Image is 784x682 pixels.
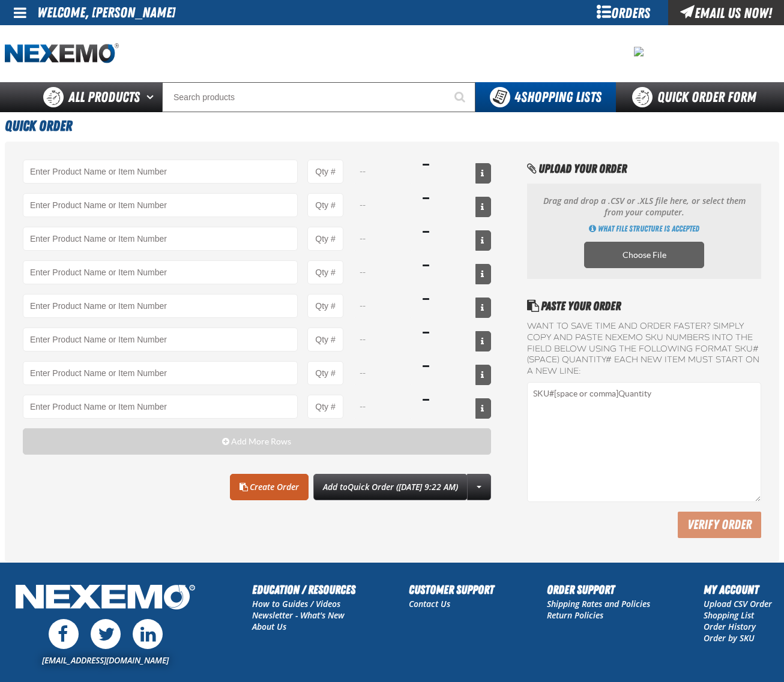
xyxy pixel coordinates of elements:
[475,82,616,112] button: You have 4 Shopping Lists. Open to view details
[634,47,644,56] img: 101e2d29ebe5c13c135f6d33ff989c39.png
[475,230,491,251] button: View All Prices
[23,428,491,455] button: Add More Rows
[252,598,340,609] a: How to Guides / Videos
[23,395,298,419] : Product
[307,260,343,284] input: Product Quantity
[467,474,491,500] a: More Actions
[23,193,298,217] : Product
[616,82,779,112] a: Quick Order Form
[475,163,491,184] button: View All Prices
[307,294,343,318] input: Product Quantity
[475,298,491,318] button: View All Prices
[409,598,450,609] a: Contact Us
[307,227,343,251] input: Product Quantity
[252,609,345,621] a: Newsletter - What's New
[307,395,343,419] input: Product Quantity
[68,86,140,108] span: All Products
[409,581,494,599] h2: Customer Support
[704,609,754,621] a: Shopping List
[514,89,521,106] strong: 4
[307,361,343,385] input: Product Quantity
[584,242,704,268] label: Choose CSV, XLSX or ODS file to import multiple products. Opens a popup
[23,160,298,184] input: Product
[23,361,298,385] : Product
[307,328,343,351] input: Product Quantity
[23,260,298,284] : Product
[475,331,491,351] button: View All Prices
[5,43,119,64] img: Nexemo logo
[23,227,298,251] : Product
[547,609,603,621] a: Return Policies
[231,437,291,446] span: Add More Rows
[23,294,298,318] : Product
[514,89,602,106] span: Shopping Lists
[475,197,491,217] button: View All Prices
[475,365,491,385] button: View All Prices
[252,621,286,632] a: About Us
[348,481,458,492] span: Quick Order ([DATE] 9:22 AM)
[539,196,749,218] p: Drag and drop a .CSV or .XLS file here, or select them from your computer.
[704,632,755,644] a: Order by SKU
[704,621,756,632] a: Order History
[5,118,72,134] span: Quick Order
[527,297,761,315] h2: Paste Your Order
[547,581,650,599] h2: Order Support
[230,474,309,500] a: Create Order
[313,474,468,500] button: Add toQuick Order ([DATE] 9:22 AM)
[704,581,772,599] h2: My Account
[12,581,199,616] img: Nexemo Logo
[162,82,475,112] input: Search
[5,43,119,64] a: Home
[704,598,772,609] a: Upload CSV Order
[475,264,491,284] button: View All Prices
[547,598,650,609] a: Shipping Rates and Policies
[252,581,355,599] h2: Education / Resources
[307,193,343,217] input: Product Quantity
[307,160,343,184] input: Product Quantity
[589,223,699,235] a: Get Directions of how to import multiple products using an CSV, XLSX or ODS file. Opens a popup
[323,481,458,492] span: Add to
[142,82,162,112] button: Open All Products pages
[527,160,761,178] h2: Upload Your Order
[445,82,475,112] button: Start Searching
[42,654,169,666] a: [EMAIL_ADDRESS][DOMAIN_NAME]
[475,398,491,419] button: View All Prices
[527,321,761,377] label: Want to save time and order faster? Simply copy and paste NEXEMO SKU numbers into the field below...
[23,328,298,351] : Product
